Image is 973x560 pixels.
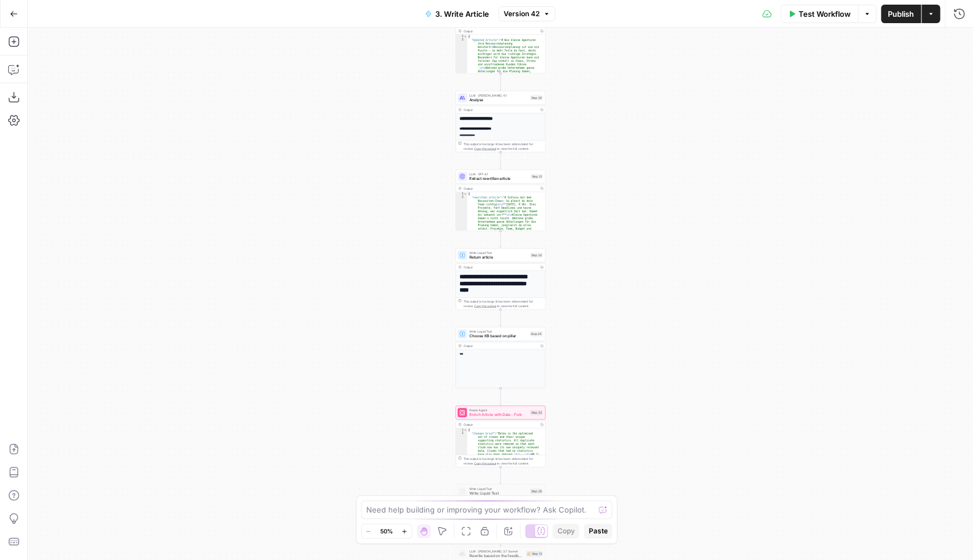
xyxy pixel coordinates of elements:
div: Output [464,186,537,191]
div: Write Liquid TextChoose KB based on pillarStep 24Output**** [455,327,545,388]
div: 1 [456,428,468,432]
g: Edge from step_22 to step_24 [500,310,501,326]
div: This output is too large & has been abbreviated for review. to view the full content. [464,142,543,151]
div: Step 22 [530,253,543,258]
div: 1 [456,35,468,38]
span: Extract rewritten article [469,176,529,182]
span: Toggle code folding, rows 1 through 3 [464,428,467,432]
div: Step 24 [530,331,543,337]
div: 1 [456,192,468,196]
span: Toggle code folding, rows 1 through 3 [464,35,467,38]
span: Version 42 [504,9,540,19]
span: LLM · GPT-4.1 [469,172,529,176]
div: Output{ "Updated_Article":"# Wie kleine Agenturen ihre Ressourcenplanung meistern\nRessourcenplan... [455,12,545,73]
div: Step 13 [526,551,543,557]
span: 50% [380,526,393,536]
div: Output [464,29,537,34]
div: Step 20 [530,95,543,101]
div: Output [464,422,537,427]
div: Step 23 [530,410,543,415]
div: Step 21 [531,174,543,179]
button: Paste [584,524,612,539]
button: Version 42 [498,6,555,21]
div: Step 25 [530,489,543,494]
span: Publish [888,8,914,20]
button: Test Workflow [781,5,858,23]
span: Write Liquid Text [469,329,528,334]
span: Copy the output [474,304,496,308]
button: Copy [552,524,579,539]
span: Enrich Article with Data - Fork [469,412,528,418]
div: Output [464,265,537,270]
div: This output is too large & has been abbreviated for review. to view the full content. [464,456,543,466]
span: Write Liquid Text [469,491,528,496]
g: Edge from step_18 to step_20 [500,73,501,90]
span: Choose KB based on pillar [469,333,528,339]
div: This output is too large & has been abbreviated for review. to view the full content. [464,299,543,308]
button: Publish [881,5,921,23]
span: LLM · [PERSON_NAME] 4.1 [469,93,528,98]
g: Edge from step_12 to step_13 [500,529,501,546]
button: 3. Write Article [418,5,496,23]
g: Edge from step_23 to step_25 [500,467,501,484]
div: Power AgentEnrich Article with Data - ForkStep 23Output{ "changes_brief":"Below is the optimized ... [455,406,545,467]
span: Analyse [469,97,528,103]
span: Toggle code folding, rows 1 through 3 [464,192,467,196]
span: Write Liquid Text [469,250,528,255]
div: Output [464,108,537,112]
span: LLM · [PERSON_NAME] 3.7 Sonnet [469,549,524,554]
span: Write Liquid Text [469,487,528,491]
span: Copy the output [474,147,496,150]
g: Edge from step_24 to step_23 [500,388,501,405]
span: Paste [588,526,607,536]
div: Write Liquid TextWrite Liquid TextStep 25 [455,484,545,498]
div: LLM · GPT-4.1Extract rewritten articleStep 21Output{ "rewritten_article":"# Schluss mit dem Resso... [455,170,545,231]
span: Copy [557,526,574,536]
span: Rewrite based on the feedback [469,553,524,559]
div: Output [464,344,537,348]
g: Edge from step_21 to step_22 [500,231,501,248]
span: 3. Write Article [435,8,489,20]
g: Edge from step_20 to step_21 [500,152,501,169]
span: Return article [469,255,528,260]
span: Copy the output [474,462,496,465]
span: Test Workflow [799,8,851,20]
span: Power Agent [469,408,528,412]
